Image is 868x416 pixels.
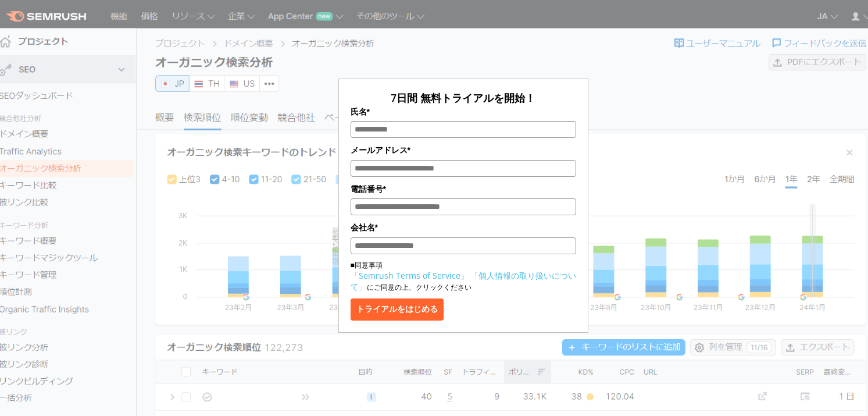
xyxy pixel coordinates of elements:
[351,144,576,157] label: メールアドレス*
[351,260,576,293] p: ■同意事項 にご同意の上、クリックください
[351,183,576,195] label: 電話番号*
[351,270,469,281] a: 「Semrush Terms of Service」
[351,298,444,321] button: トライアルをはじめる
[351,270,576,292] a: 「個人情報の取り扱いについて」
[391,91,535,105] span: 7日間 無料トライアルを開始！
